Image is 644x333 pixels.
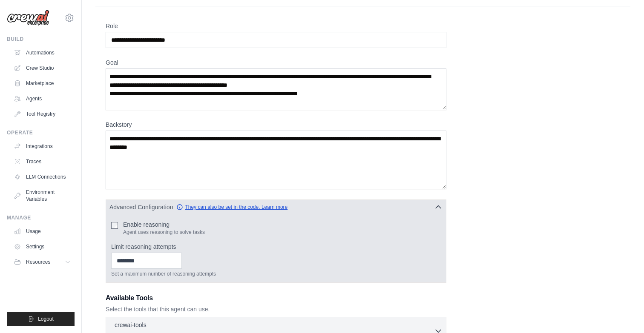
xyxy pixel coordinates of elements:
[10,170,75,184] a: LLM Connections
[10,155,75,168] a: Traces
[10,185,75,206] a: Environment Variables
[38,316,54,322] span: Logout
[7,36,75,43] div: Build
[7,129,75,136] div: Operate
[10,255,75,269] button: Resources
[106,120,446,129] label: Backstory
[123,229,205,236] p: Agent uses reasoning to solve tasks
[10,61,75,75] a: Crew Studio
[115,321,147,329] p: crewai-tools
[7,214,75,221] div: Manage
[10,240,75,253] a: Settings
[7,10,49,26] img: Logo
[10,77,75,90] a: Marketplace
[10,92,75,105] a: Agents
[109,203,173,211] span: Advanced Configuration
[10,107,75,121] a: Tool Registry
[10,225,75,238] a: Usage
[26,259,50,265] span: Resources
[106,199,446,215] button: Advanced Configuration They can also be set in the code. Learn more
[106,305,446,313] p: Select the tools that this agent can use.
[106,58,446,67] label: Goal
[106,22,446,30] label: Role
[10,46,75,60] a: Automations
[123,220,205,229] label: Enable reasoning
[7,312,75,326] button: Logout
[111,270,441,277] p: Set a maximum number of reasoning attempts
[10,139,75,153] a: Integrations
[106,293,446,303] h3: Available Tools
[176,204,287,211] a: They can also be set in the code. Learn more
[111,242,441,251] label: Limit reasoning attempts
